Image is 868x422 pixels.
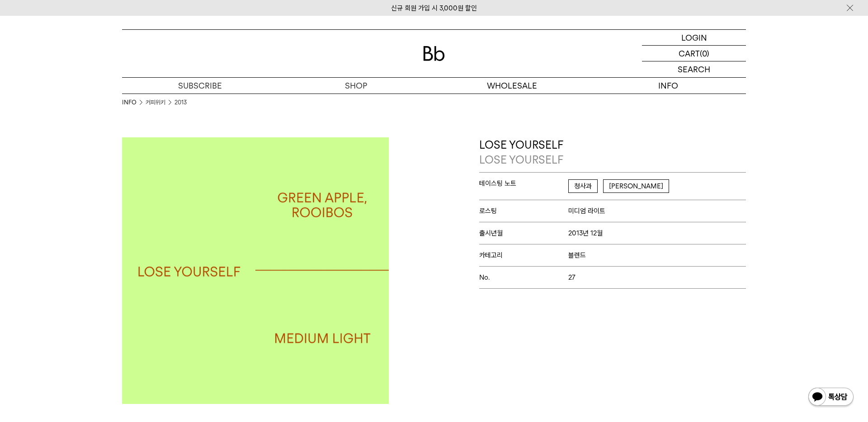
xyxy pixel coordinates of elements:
li: INFO [122,98,146,107]
a: CART (0) [642,46,746,61]
p: (0) [700,46,709,61]
span: No. [479,273,568,281]
a: SHOP [278,78,434,94]
p: LOSE YOURSELF [479,137,746,168]
span: 카테고리 [479,251,568,259]
span: 출시년월 [479,229,568,237]
a: 2013 [175,98,187,107]
img: 로고 [423,46,445,61]
a: SUBSCRIBE [122,78,278,94]
p: CART [679,46,700,61]
a: 커피위키 [146,98,165,107]
p: LOSE YOURSELF [479,152,746,168]
span: [PERSON_NAME] [603,179,669,193]
p: INFO [590,78,746,94]
img: 카카오톡 채널 1:1 채팅 버튼 [807,387,854,408]
span: 블렌드 [568,251,586,259]
p: WHOLESALE [434,78,590,94]
a: 신규 회원 가입 시 3,000원 할인 [391,4,477,12]
span: 청사과 [568,179,598,193]
span: 2013년 12월 [568,229,603,237]
p: SEARCH [678,61,710,77]
span: 테이스팅 노트 [479,179,568,188]
span: 27 [568,273,576,281]
span: 미디엄 라이트 [568,207,605,215]
span: 로스팅 [479,207,568,215]
p: LOGIN [681,30,707,45]
a: LOGIN [642,30,746,46]
img: LOSE YOURSELFLOSE YOURSELF [122,137,389,404]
